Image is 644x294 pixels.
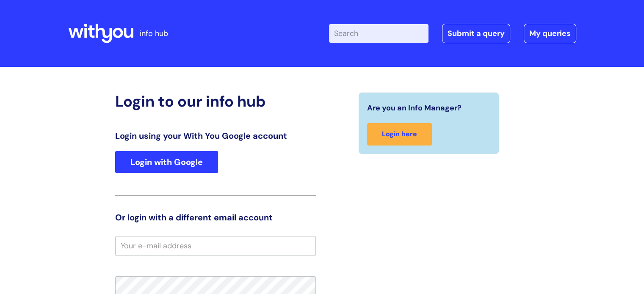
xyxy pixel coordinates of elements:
[442,24,510,43] a: Submit a query
[115,151,218,173] a: Login with Google
[115,236,316,256] input: Your e-mail address
[115,212,316,223] h3: Or login with a different email account
[115,131,316,141] h3: Login using your With You Google account
[367,101,462,115] span: Are you an Info Manager?
[115,92,316,110] h2: Login to our info hub
[329,24,428,43] input: Search
[367,123,432,146] a: Login here
[140,27,168,40] p: info hub
[524,24,576,43] a: My queries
